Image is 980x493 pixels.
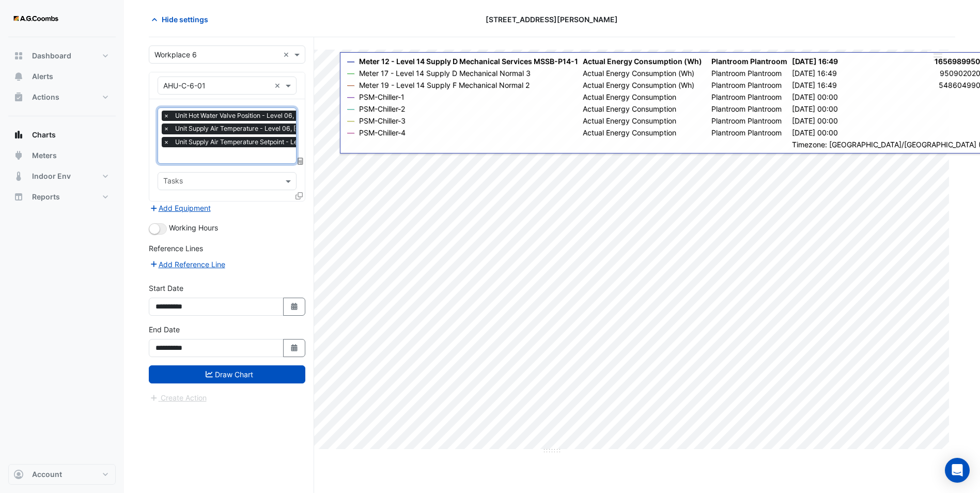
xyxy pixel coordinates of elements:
label: Start Date [149,283,183,294]
div: Open Intercom Messenger [945,458,970,483]
span: Alerts [32,71,53,82]
span: Charts [32,130,56,140]
button: Indoor Env [8,166,116,187]
button: Meters [8,145,116,166]
button: Draw Chart [149,365,305,383]
button: Dashboard [8,45,116,66]
span: Working Hours [169,223,218,232]
button: Add Reference Line [149,258,226,270]
span: Dashboard [32,51,71,61]
app-icon: Meters [13,150,24,161]
span: Unit Hot Water Valve Position - Level 06, Centre North [173,111,362,121]
span: × [162,124,171,134]
app-icon: Indoor Env [13,171,24,181]
button: More Options [927,51,948,64]
button: Alerts [8,66,116,87]
label: End Date [149,324,180,335]
label: Reference Lines [149,243,203,254]
div: Tasks [162,175,183,189]
app-icon: Charts [13,130,24,140]
fa-icon: Select Date [290,302,299,311]
span: Clear [274,80,283,91]
span: × [162,111,171,121]
span: × [162,137,171,147]
button: Add Equipment [149,202,211,214]
span: Unit Supply Air Temperature Setpoint - Level 06, Centre North [173,137,386,147]
span: [STREET_ADDRESS][PERSON_NAME] [486,14,618,25]
app-escalated-ticket-create-button: Please draw the charts first [149,393,207,402]
span: Choose Function [296,157,305,165]
span: Clear [283,49,292,60]
button: Hide settings [149,10,215,28]
app-icon: Actions [13,92,24,102]
span: Meters [32,150,57,161]
span: Indoor Env [32,171,71,181]
app-icon: Alerts [13,71,24,82]
span: Hide settings [162,14,208,25]
button: Account [8,464,116,485]
button: Charts [8,125,116,145]
img: Company Logo [12,8,59,29]
span: Reports [32,192,60,202]
span: Unit Supply Air Temperature - Level 06, Centre North [173,124,360,134]
span: Account [32,469,62,480]
button: Reports [8,187,116,207]
app-icon: Reports [13,192,24,202]
span: Clone Favourites and Tasks from this Equipment to other Equipment [295,191,303,200]
app-icon: Dashboard [13,51,24,61]
span: Actions [32,92,59,102]
fa-icon: Select Date [290,344,299,352]
button: Actions [8,87,116,107]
